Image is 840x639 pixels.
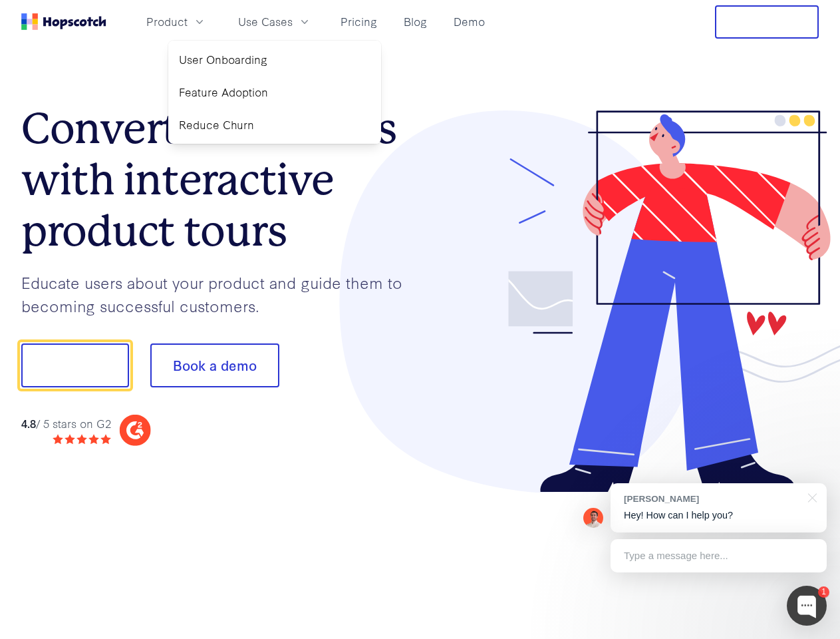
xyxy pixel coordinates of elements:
[230,11,319,33] button: Use Cases
[146,13,188,30] span: Product
[138,11,214,33] button: Product
[21,13,106,30] a: Home
[174,79,376,106] a: Feature Adoption
[611,539,827,572] div: Type a message here...
[398,11,432,33] a: Blog
[583,508,603,528] img: Mark Spera
[624,493,800,505] div: [PERSON_NAME]
[21,415,111,432] div: / 5 stars on G2
[624,509,813,523] p: Hey! How can I help you?
[21,103,420,256] h1: Convert more trials with interactive product tours
[448,11,490,33] a: Demo
[150,343,279,387] button: Book a demo
[715,5,819,39] button: Free Trial
[21,271,420,317] p: Educate users about your product and guide them to becoming successful customers.
[238,13,293,30] span: Use Cases
[21,343,129,387] button: Show me!
[335,11,382,33] a: Pricing
[174,46,376,73] a: User Onboarding
[818,586,829,598] div: 1
[21,415,36,431] strong: 4.8
[174,111,376,138] a: Reduce Churn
